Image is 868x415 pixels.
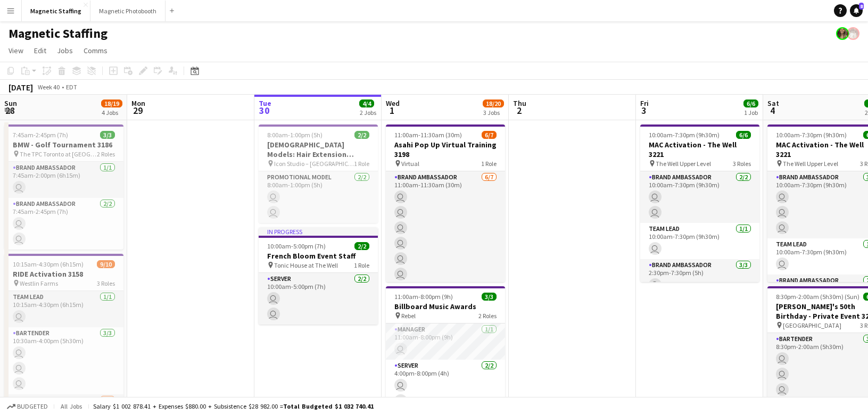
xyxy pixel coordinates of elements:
[744,109,758,117] div: 1 Job
[360,109,376,117] div: 2 Jobs
[354,261,369,269] span: 1 Role
[66,83,77,91] div: EDT
[22,1,90,21] button: Magnetic Staffing
[4,198,123,250] app-card-role: Brand Ambassador2/27:45am-2:45pm (7h)
[354,160,369,168] span: 1 Role
[859,3,864,10] span: 8
[4,162,123,198] app-card-role: Brand Ambassador1/17:45am-2:00pm (6h15m)
[776,293,859,301] span: 8:30pm-2:00am (5h30m) (Sun)
[4,140,123,150] h3: BMW - Golf Tournament 3186
[9,26,108,41] h1: Magnetic Staffing
[17,403,48,410] span: Budgeted
[53,44,77,57] a: Jobs
[259,124,378,223] app-job-card: 8:00am-1:00pm (5h)2/2[DEMOGRAPHIC_DATA] Models: Hair Extension Models | 3321 Icon Studio – [GEOGR...
[386,302,505,311] h3: Billboard Music Awards
[20,279,58,287] span: Westlin Farms
[656,160,711,168] span: The Well Upper Level
[90,1,166,21] button: Magnetic Photobooth
[640,124,759,282] app-job-card: 10:00am-7:30pm (9h30m)6/6MAC Activation - The Well 3221 The Well Upper Level3 RolesBrand Ambassad...
[259,273,378,325] app-card-role: Server2/210:00am-5:00pm (7h)
[354,242,369,250] span: 2/2
[743,99,758,107] span: 6/6
[847,27,859,40] app-user-avatar: Kara & Monika
[34,46,46,55] span: Edit
[354,131,369,139] span: 2/2
[386,140,505,159] h3: Asahi Pop Up Virtual Training 3198
[767,98,779,108] span: Sat
[102,109,122,117] div: 4 Jobs
[776,131,847,139] span: 10:00am-7:30pm (9h30m)
[386,360,505,411] app-card-role: Server2/24:00pm-8:00pm (4h)
[100,131,115,139] span: 3/3
[394,131,462,139] span: 11:00am-11:30am (30m)
[640,259,759,326] app-card-role: Brand Ambassador3/32:30pm-7:30pm (5h)
[57,46,73,55] span: Jobs
[850,4,863,17] a: 8
[20,150,97,158] span: The TPC Toronto at [GEOGRAPHIC_DATA]
[640,140,759,159] h3: MAC Activation - The Well 3221
[283,402,374,410] span: Total Budgeted $1 032 740.41
[259,227,378,236] div: In progress
[131,98,145,108] span: Mon
[482,293,497,301] span: 3/3
[836,27,849,40] app-user-avatar: Bianca Fantauzzi
[3,104,17,117] span: 28
[513,98,526,108] span: Thu
[97,150,115,158] span: 2 Roles
[733,160,751,168] span: 3 Roles
[4,291,123,327] app-card-role: Team Lead1/110:15am-4:30pm (6h15m)
[481,160,497,168] span: 1 Role
[386,124,505,282] app-job-card: 11:00am-11:30am (30m)6/7Asahi Pop Up Virtual Training 3198 Virtual1 RoleBrand Ambassador6/711:00a...
[267,242,326,250] span: 10:00am-5:00pm (7h)
[35,83,62,91] span: Week 40
[79,44,112,57] a: Comms
[401,160,419,168] span: Virtual
[84,46,108,55] span: Comms
[386,286,505,411] app-job-card: 11:00am-8:00pm (9h)3/3Billboard Music Awards Rebel2 RolesManager1/111:00am-8:00pm (9h) Server2/24...
[259,140,378,159] h3: [DEMOGRAPHIC_DATA] Models: Hair Extension Models | 3321
[639,104,649,117] span: 3
[640,223,759,259] app-card-role: Team Lead1/110:00am-7:30pm (9h30m)
[5,401,49,412] button: Budgeted
[4,327,123,394] app-card-role: Bartender3/310:30am-4:00pm (5h30m)
[259,251,378,261] h3: French Bloom Event Staff
[401,312,416,320] span: Rebel
[640,98,649,108] span: Fri
[482,131,497,139] span: 6/7
[478,312,497,320] span: 2 Roles
[394,293,453,301] span: 11:00am-8:00pm (9h)
[267,131,323,139] span: 8:00am-1:00pm (5h)
[4,124,123,250] app-job-card: 7:45am-2:45pm (7h)3/3BMW - Golf Tournament 3186 The TPC Toronto at [GEOGRAPHIC_DATA]2 RolesBrand ...
[30,44,51,57] a: Edit
[736,131,751,139] span: 6/6
[101,99,122,107] span: 18/19
[783,321,841,329] span: [GEOGRAPHIC_DATA]
[483,99,504,107] span: 18/20
[259,171,378,223] app-card-role: Promotional Model2/28:00am-1:00pm (5h)
[130,104,145,117] span: 29
[259,227,378,325] app-job-card: In progress10:00am-5:00pm (7h)2/2French Bloom Event Staff Tonic House at The Well1 RoleServer2/21...
[4,254,123,411] app-job-card: 10:15am-4:30pm (6h15m)9/10RIDE Activation 3158 Westlin Farms3 RolesTeam Lead1/110:15am-4:30pm (6h...
[9,82,33,93] div: [DATE]
[766,104,779,117] span: 4
[259,98,271,108] span: Tue
[386,323,505,360] app-card-role: Manager1/111:00am-8:00pm (9h)
[483,109,503,117] div: 3 Jobs
[93,402,374,410] div: Salary $1 002 878.41 + Expenses $880.00 + Subsistence $28 982.00 =
[4,44,28,57] a: View
[59,402,84,410] span: All jobs
[4,98,17,108] span: Sun
[384,104,400,117] span: 1
[359,99,374,107] span: 4/4
[13,260,84,268] span: 10:15am-4:30pm (6h15m)
[97,279,115,287] span: 3 Roles
[97,260,115,268] span: 9/10
[13,131,68,139] span: 7:45am-2:45pm (7h)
